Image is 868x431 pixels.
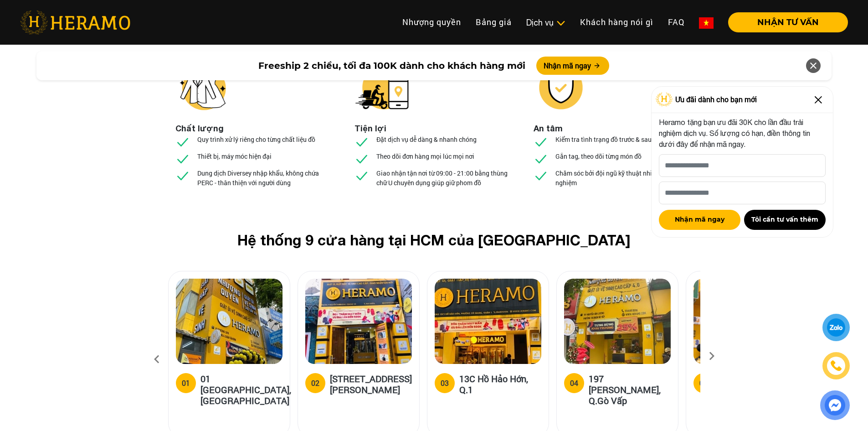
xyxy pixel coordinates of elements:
span: Freeship 2 chiều, tối đa 100K dành cho khách hàng mới [258,59,525,73]
h5: 01 [GEOGRAPHIC_DATA], [GEOGRAPHIC_DATA] [200,373,291,406]
div: 01 [182,378,190,389]
button: Nhận mã ngay [536,57,609,75]
img: checked.svg [354,135,369,149]
a: Bảng giá [468,12,519,32]
img: checked.svg [354,168,369,183]
img: heramo-179b-duong-3-thang-2-phuong-11-quan-10 [693,279,800,364]
div: 02 [311,378,319,389]
a: Nhượng quyền [395,12,468,32]
p: Heramo tặng bạn ưu đãi 30K cho lần đầu trải nghiệm dịch vụ. Số lượng có hạn, điền thông tin dưới ... [659,117,826,150]
img: heramo-01-truong-son-quan-tan-binh [176,279,282,364]
button: Nhận mã ngay [659,210,740,230]
li: Tiện lợi [354,122,386,135]
li: Chất lượng [175,122,224,135]
p: Quy trình xử lý riêng cho từng chất liệu đồ [197,135,315,144]
h5: 197 [PERSON_NAME], Q.Gò Vấp [589,373,671,406]
img: checked.svg [354,151,369,166]
div: Dịch vụ [526,16,565,29]
img: checked.svg [534,151,548,166]
div: 03 [441,378,449,389]
img: heramo-giat-hap-giat-kho-chat-luong [175,60,230,115]
a: Khách hàng nói gì [573,12,661,32]
img: subToggleIcon [556,19,565,28]
h5: 13C Hồ Hảo Hớn, Q.1 [459,373,541,395]
span: Ưu đãi dành cho bạn mới [675,94,757,105]
p: Chăm sóc bởi đội ngũ kỹ thuật nhiều năm kinh nghiệm [555,168,693,187]
a: NHẬN TƯ VẤN [721,18,848,26]
img: checked.svg [175,135,190,149]
img: heramo-giat-hap-giat-kho-tien-loi [354,60,409,115]
p: Giao nhận tận nơi từ 09:00 - 21:00 bằng thùng chữ U chuyên dụng giúp giữ phom đồ [376,168,514,187]
img: checked.svg [175,151,190,166]
img: heramo-197-nguyen-van-luong [564,279,671,364]
p: Gắn tag, theo dõi từng món đồ [555,151,642,161]
img: Logo [656,93,673,106]
img: heramo-giat-hap-giat-kho-an-tam [534,60,588,115]
img: checked.svg [534,135,548,149]
p: Kiểm tra tình trạng đồ trước & sau khi xử lý [555,135,676,144]
li: An tâm [534,122,563,135]
a: phone-icon [824,353,848,378]
p: Thiết bị, máy móc hiện đại [197,151,272,161]
h5: [STREET_ADDRESS][PERSON_NAME] [330,373,412,395]
p: Dung dịch Diversey nhập khẩu, không chứa PERC - thân thiện với người dùng [197,168,335,187]
button: NHẬN TƯ VẤN [728,12,848,32]
img: phone-icon [830,359,842,373]
div: 04 [570,378,578,389]
img: heramo-18a-71-nguyen-thi-minh-khai-quan-1 [305,279,412,364]
p: Đặt dịch vụ dễ dàng & nhanh chóng [376,135,477,144]
img: heramo-logo.png [20,10,130,34]
h2: Hệ thống 9 cửa hàng tại HCM của [GEOGRAPHIC_DATA] [183,231,686,249]
img: heramo-13c-ho-hao-hon-quan-1 [435,279,541,364]
img: Close [811,93,826,107]
img: vn-flag.png [699,17,714,29]
img: checked.svg [534,168,548,183]
button: Tôi cần tư vấn thêm [744,210,826,230]
p: Theo dõi đơn hàng mọi lúc mọi nơi [376,151,474,161]
a: FAQ [661,12,692,32]
div: 05 [699,378,708,389]
img: checked.svg [175,168,190,183]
